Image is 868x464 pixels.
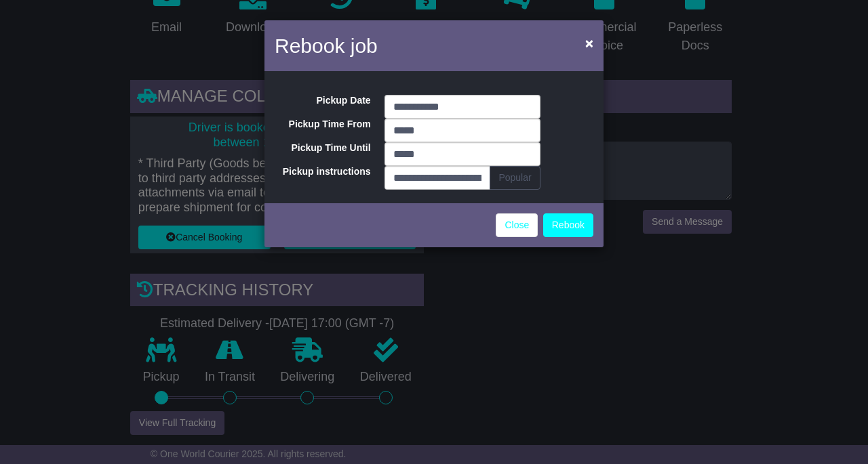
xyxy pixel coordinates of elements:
label: Pickup Time Until [264,142,378,154]
button: Close [578,29,600,57]
button: Rebook [543,213,593,237]
a: Close [496,213,538,237]
label: Pickup Date [264,95,378,106]
span: × [585,35,593,51]
button: Popular [490,166,540,190]
label: Pickup instructions [264,166,378,177]
h4: Rebook job [275,30,378,61]
label: Pickup Time From [264,119,378,130]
